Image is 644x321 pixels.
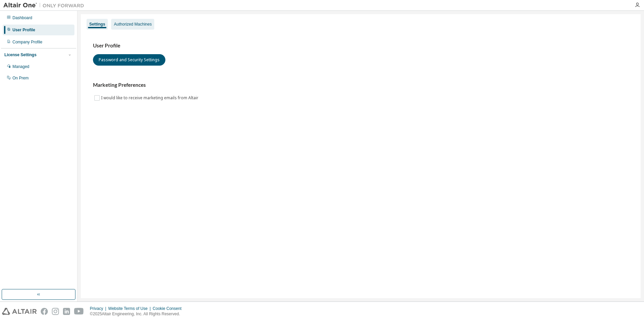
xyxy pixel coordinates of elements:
div: Cookie Consent [153,306,185,311]
div: Managed [12,64,29,69]
div: Website Terms of Use [108,306,153,311]
img: linkedin.svg [63,308,70,315]
div: Settings [89,22,105,27]
p: © 2025 Altair Engineering, Inc. All Rights Reserved. [90,311,186,317]
h3: Marketing Preferences [93,82,629,88]
img: altair_logo.svg [2,308,37,315]
label: I would like to receive marketing emails from Altair [101,94,200,102]
button: Password and Security Settings [93,54,165,66]
img: instagram.svg [52,308,59,315]
img: Altair One [3,2,88,9]
img: youtube.svg [74,308,84,315]
div: Privacy [90,306,108,311]
h3: User Profile [93,42,629,49]
img: facebook.svg [41,308,48,315]
div: User Profile [12,27,35,33]
div: License Settings [4,52,36,58]
div: Authorized Machines [114,22,152,27]
div: Dashboard [12,15,32,21]
div: On Prem [12,75,29,81]
div: Company Profile [12,39,42,45]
